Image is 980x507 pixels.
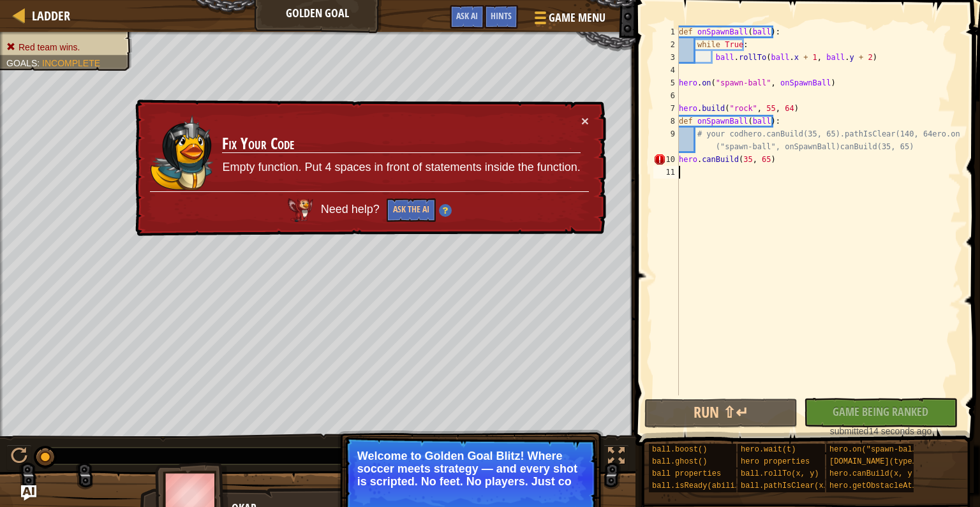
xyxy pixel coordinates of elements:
[387,198,436,222] button: Ask the AI
[653,51,679,64] div: 3
[6,41,122,54] li: Red team wins.
[653,115,679,128] div: 8
[653,77,679,89] div: 5
[450,5,484,29] button: Ask AI
[37,58,42,68] span: :
[829,457,944,466] span: [DOMAIN_NAME](type, x, y)
[6,58,37,68] span: Goals
[741,445,796,454] span: hero.wait(t)
[21,485,36,501] button: Ask AI
[653,102,679,115] div: 7
[222,159,580,176] p: Empty function. Put 4 spaces in front of statements inside the function.
[549,10,605,26] span: Game Menu
[644,399,798,428] button: Run ⇧↵
[829,469,917,478] span: hero.canBuild(x, y)
[26,7,70,24] a: Ladder
[19,42,80,52] span: Red team wins.
[829,481,940,490] span: hero.getObstacleAt(x, y)
[321,203,383,216] span: Need help?
[32,7,70,24] span: Ladder
[653,64,679,77] div: 4
[357,450,584,488] p: Welcome to Golden Goal Blitz! Where soccer meets strategy — and every shot is scripted. No feet. ...
[652,457,707,466] span: ball.ghost()
[491,10,512,22] span: Hints
[288,198,313,221] img: AI
[42,58,100,68] span: Incomplete
[6,445,32,471] button: Ctrl + P: Play
[653,128,679,153] div: 9
[151,115,214,191] img: duck_usara.png
[652,469,721,478] span: ball properties
[653,89,679,102] div: 6
[741,457,810,466] span: hero properties
[456,10,478,22] span: Ask AI
[581,114,589,128] button: ×
[810,425,951,437] div: 14 seconds ago
[741,469,819,478] span: ball.rollTo(x, y)
[653,38,679,51] div: 2
[653,153,679,166] div: 10
[524,5,613,35] button: Game Menu
[830,426,869,436] span: submitted
[439,204,452,217] img: Hint
[604,445,629,471] button: Toggle fullscreen
[653,166,679,179] div: 11
[741,481,842,490] span: ball.pathIsClear(x, y)
[222,135,580,153] h3: Fix Your Code
[829,445,940,454] span: hero.on("spawn-ball", f)
[652,445,707,454] span: ball.boost()
[653,26,679,38] div: 1
[652,481,748,490] span: ball.isReady(ability)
